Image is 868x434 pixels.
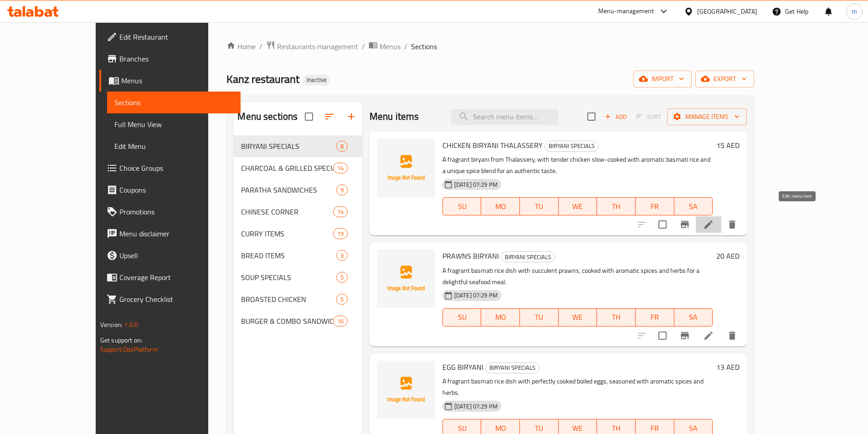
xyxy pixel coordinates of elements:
[100,343,158,355] a: Support.OpsPlatform
[99,157,241,179] a: Choice Groups
[119,31,233,42] span: Edit Restaurant
[559,308,597,327] button: WE
[337,142,347,151] span: 8
[241,250,336,261] div: BREAD ITEMS
[653,215,672,234] span: Select to update
[100,334,142,346] span: Get support on:
[369,41,401,52] a: Menus
[121,75,233,86] span: Menus
[99,266,241,288] a: Coverage Report
[601,110,630,124] span: Add item
[678,200,709,213] span: SA
[524,311,555,324] span: TU
[241,206,333,217] span: CHINESE CORNER
[336,294,348,305] div: items
[667,108,747,125] button: Manage items
[334,230,347,238] span: 19
[485,311,516,324] span: MO
[234,266,362,288] div: SOUP SPECIALS5
[99,48,241,70] a: Branches
[303,76,330,84] span: Inactive
[562,311,594,324] span: WE
[674,111,740,123] span: Manage items
[852,6,857,16] span: m
[370,110,419,123] h2: Menu items
[99,70,241,92] a: Menus
[380,41,401,52] span: Menus
[266,41,358,52] a: Restaurants management
[234,179,362,201] div: PARATHA SANDWICHES9
[639,200,671,213] span: FR
[545,141,598,151] span: BIRYANI SPECIALS
[226,69,299,89] span: Kanz restaurant
[119,272,233,283] span: Coverage Report
[442,376,713,398] p: A fragrant basmati rice dish with perfectly cooked boiled eggs, seasoned with aromatic spices and...
[451,180,501,189] span: [DATE] 07:29 PM
[544,141,599,152] div: BIRYANI SPECIALS
[336,272,348,283] div: items
[336,141,348,152] div: items
[333,228,348,239] div: items
[601,200,632,213] span: TH
[99,223,241,245] a: Menu disclaimer
[716,250,740,262] h6: 20 AED
[114,119,233,130] span: Full Menu View
[562,200,594,213] span: WE
[377,361,435,419] img: EGG BIRYANI
[107,113,241,135] a: Full Menu View
[234,288,362,310] div: BROASTED CHICKEN5
[630,110,667,124] span: Select section first
[597,197,636,215] button: TH
[674,308,713,327] button: SA
[277,41,358,52] span: Restaurants management
[241,228,333,239] span: CURRY ITEMS
[524,200,555,213] span: TU
[703,73,747,85] span: export
[674,197,713,215] button: SA
[485,200,516,213] span: MO
[99,26,241,48] a: Edit Restaurant
[442,197,482,215] button: SU
[404,41,407,52] li: /
[598,6,654,17] div: Menu-management
[336,184,348,195] div: items
[333,163,348,174] div: items
[337,273,347,282] span: 5
[241,163,333,174] span: CHARCOAL & GRILLED SPECIALS
[234,201,362,223] div: CHINESE CORNER14
[633,71,692,87] button: import
[674,325,696,347] button: Branch-specific-item
[451,109,559,125] input: search
[100,319,123,331] span: Version:
[241,316,333,327] span: BURGER & COMBO SANDWICHES
[340,106,362,128] button: Add section
[442,265,713,288] p: A fragrant basmati rice dish with succulent prawns, cooked with aromatic spices and herbs for a d...
[99,179,241,201] a: Coupons
[234,245,362,266] div: BREAD ITEMS3
[99,245,241,266] a: Upsell
[241,294,336,305] span: BROASTED CHICKEN
[119,163,233,174] span: Choice Groups
[442,154,713,177] p: A fragrant biryani from Thalassery, with tender chicken slow-cooked with aromatic basmati rice an...
[241,272,336,283] span: SOUP SPECIALS
[337,186,347,194] span: 9
[442,308,482,327] button: SU
[597,308,636,327] button: TH
[582,107,601,126] span: Select section
[653,326,672,345] span: Select to update
[485,363,539,373] div: BIRYANI SPECIALS
[334,317,347,326] span: 16
[721,214,743,235] button: delete
[486,363,539,373] span: BIRYANI SPECIALS
[716,361,740,373] h6: 13 AED
[520,197,559,215] button: TU
[337,251,347,260] span: 3
[697,6,757,16] div: [GEOGRAPHIC_DATA]
[234,223,362,245] div: CURRY ITEMS19
[636,197,674,215] button: FR
[703,330,714,341] a: Edit menu item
